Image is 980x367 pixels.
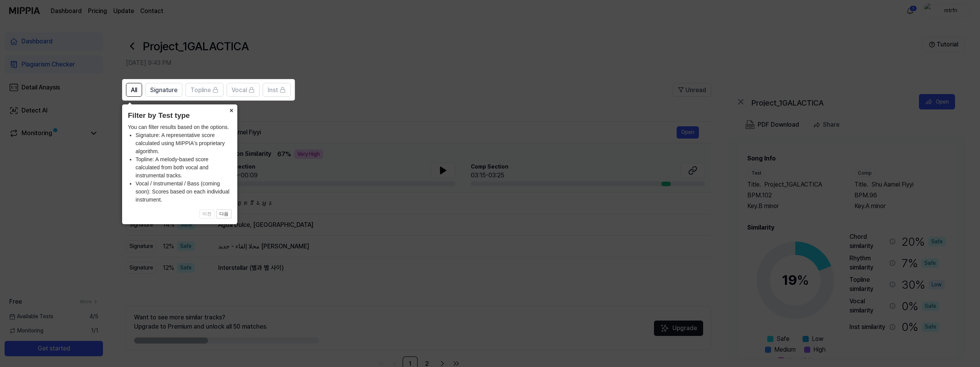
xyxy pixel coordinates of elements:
[216,210,232,219] button: 다음
[263,83,291,97] button: Inst
[126,83,142,97] button: All
[128,123,232,204] div: You can filter results based on the options.
[136,131,232,155] li: Signature: A representative score calculated using MIPPIA's proprietary algorithm.
[150,86,177,95] span: Signature
[268,86,278,95] span: Inst
[145,83,182,97] button: Signature
[227,83,260,97] button: Vocal
[136,155,232,180] li: Topline: A melody-based score calculated from both vocal and instrumental tracks.
[136,180,232,204] li: Vocal / Instrumental / Bass (coming soon): Scores based on each individual instrument.
[190,86,211,95] span: Topline
[225,104,237,115] button: Close
[185,83,223,97] button: Topline
[128,110,232,121] header: Filter by Test type
[131,86,137,95] span: All
[232,86,247,95] span: Vocal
